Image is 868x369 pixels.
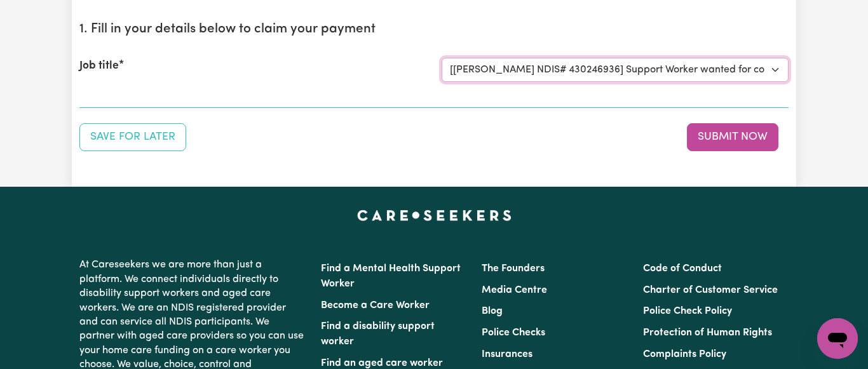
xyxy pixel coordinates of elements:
[482,328,545,338] a: Police Checks
[79,58,119,74] label: Job title
[482,285,547,295] a: Media Centre
[643,349,726,359] a: Complaints Policy
[321,358,443,368] a: Find an aged care worker
[482,349,532,359] a: Insurances
[321,300,430,311] a: Become a Care Worker
[643,306,732,316] a: Police Check Policy
[643,264,722,274] a: Code of Conduct
[817,318,858,359] iframe: Button to launch messaging window, conversation in progress
[643,328,772,338] a: Protection of Human Rights
[643,285,778,295] a: Charter of Customer Service
[321,264,461,289] a: Find a Mental Health Support Worker
[482,306,503,316] a: Blog
[79,123,186,151] button: Save your job report
[321,321,435,347] a: Find a disability support worker
[687,123,778,151] button: Submit your job report
[79,22,789,37] h2: 1. Fill in your details below to claim your payment
[482,264,545,274] a: The Founders
[357,210,512,220] a: Careseekers home page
